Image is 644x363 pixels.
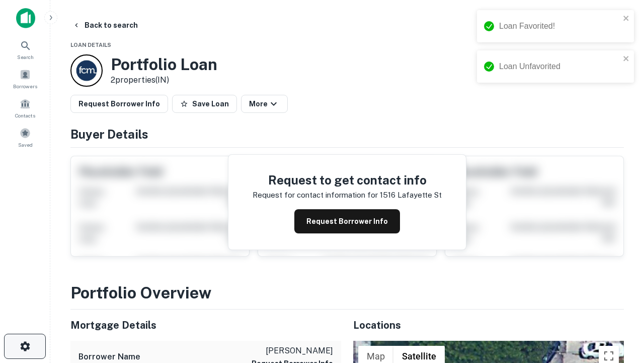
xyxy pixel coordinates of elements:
button: close [623,14,630,24]
h5: Locations [353,318,624,333]
a: Search [3,36,47,63]
span: Borrowers [13,82,37,90]
button: Request Borrower Info [70,95,168,113]
span: Search [17,53,34,61]
h4: Buyer Details [70,125,624,143]
h5: Mortgage Details [70,318,341,333]
img: capitalize-icon.png [16,8,35,28]
button: More [241,95,288,113]
div: Loan Favorited! [499,20,620,32]
button: Request Borrower Info [294,209,400,233]
h3: Portfolio Overview [70,281,624,305]
span: Loan Details [70,42,111,48]
p: [PERSON_NAME] [252,345,333,357]
div: Loan Unfavorited [499,60,620,73]
h3: Portfolio Loan [111,55,217,74]
a: Contacts [3,94,47,122]
button: Save Loan [172,95,237,113]
button: Back to search [68,16,142,34]
a: Saved [3,124,47,151]
span: Contacts [15,111,35,119]
p: Request for contact information for [253,189,378,201]
a: Borrowers [3,65,47,92]
p: 1516 lafayette st [380,189,442,201]
h4: Request to get contact info [253,171,442,189]
span: Saved [18,141,33,149]
iframe: Chat Widget [594,250,644,298]
h6: Borrower Name [78,351,140,363]
button: close [623,54,630,64]
p: 2 properties (IN) [111,74,217,86]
